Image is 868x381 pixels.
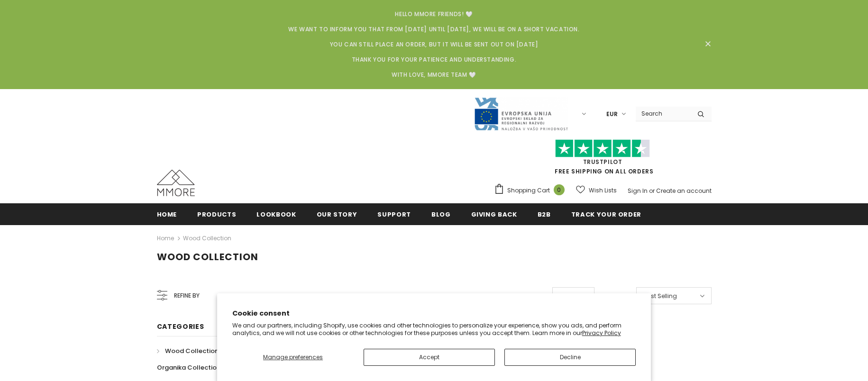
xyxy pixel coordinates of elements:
[256,210,296,219] span: Lookbook
[157,203,177,225] a: Home
[165,346,219,355] span: Wood Collection
[377,203,411,225] a: support
[609,291,629,301] label: Sort by
[589,186,617,195] span: Wish Lists
[538,210,551,219] span: B2B
[571,203,641,225] a: Track your order
[583,158,622,166] a: Trustpilot
[157,343,219,359] a: Wood Collection
[504,349,636,366] button: Decline
[582,329,621,337] a: Privacy Policy
[169,70,700,80] p: With Love, MMORE Team 🤍
[157,233,174,244] a: Home
[183,234,231,242] a: Wood Collection
[197,203,236,225] a: Products
[571,210,641,219] span: Track your order
[157,322,204,331] span: Categories
[256,203,296,225] a: Lookbook
[500,291,545,301] label: Items per page
[317,203,357,225] a: Our Story
[576,182,617,199] a: Wish Lists
[649,187,655,195] span: or
[232,349,354,366] button: Manage preferences
[474,109,568,118] a: Javni Razpis
[317,210,357,219] span: Our Story
[197,210,236,219] span: Products
[494,144,712,175] span: FREE SHIPPING ON ALL ORDERS
[377,210,411,219] span: support
[474,97,568,131] img: Javni Razpis
[628,187,648,195] a: Sign In
[157,170,195,196] img: MMORE Cases
[656,187,712,195] a: Create an account
[169,9,700,19] p: Hello MMORE Friends! 🤍
[644,291,677,301] span: Best Selling
[606,109,618,119] span: EUR
[494,183,569,198] a: Shopping Cart 0
[263,353,323,361] span: Manage preferences
[538,203,551,225] a: B2B
[364,349,495,366] button: Accept
[560,291,565,301] span: 12
[554,184,565,195] span: 0
[157,250,258,263] span: Wood Collection
[157,210,177,219] span: Home
[174,290,200,301] span: Refine by
[431,210,451,219] span: Blog
[232,308,636,318] h2: Cookie consent
[471,210,517,219] span: Giving back
[157,363,220,372] span: Organika Collection
[471,203,517,225] a: Giving back
[232,322,636,336] p: We and our partners, including Shopify, use cookies and other technologies to personalize your ex...
[169,40,700,49] p: You can still place an order, but it will be sent out on [DATE]
[169,55,700,64] p: Thank you for your patience and understanding.
[636,107,690,120] input: Search Site
[555,139,650,158] img: Trust Pilot Stars
[157,359,220,376] a: Organika Collection
[169,25,700,34] p: We want to inform you that from [DATE] until [DATE], we will be on a short vacation.
[431,203,451,225] a: Blog
[507,186,550,195] span: Shopping Cart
